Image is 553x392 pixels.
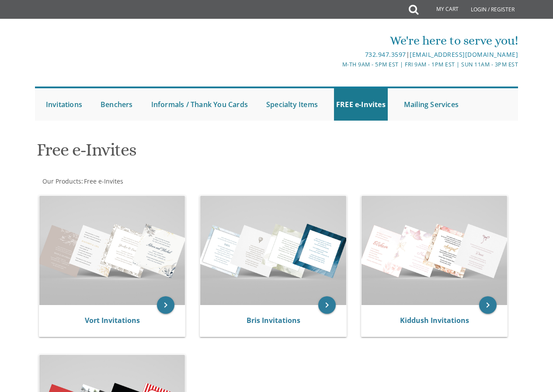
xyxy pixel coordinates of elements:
a: keyboard_arrow_right [318,296,336,314]
a: keyboard_arrow_right [479,296,497,314]
img: Vort Invitations [39,196,185,305]
a: keyboard_arrow_right [157,296,174,314]
div: | [196,49,518,60]
a: Kiddush Invitations [400,316,469,325]
a: Free e-Invites [83,177,123,185]
a: Specialty Items [264,88,320,121]
a: Benchers [98,88,135,121]
a: Vort Invitations [85,316,140,325]
span: Free e-Invites [84,177,123,185]
a: 732.947.3597 [365,50,406,59]
a: Mailing Services [402,88,461,121]
h1: Free e-Invites [37,140,352,166]
a: Invitations [44,88,84,121]
div: M-Th 9am - 5pm EST | Fri 9am - 1pm EST | Sun 11am - 3pm EST [196,60,518,69]
img: Kiddush Invitations [362,196,508,305]
a: FREE e-Invites [334,88,388,121]
div: We're here to serve you! [196,32,518,49]
a: Bris Invitations [247,316,300,325]
a: Informals / Thank You Cards [149,88,250,121]
div: : [35,177,277,186]
a: My Cart [417,1,465,18]
a: Our Products [42,177,81,185]
a: [EMAIL_ADDRESS][DOMAIN_NAME] [410,50,518,59]
img: Bris Invitations [200,196,346,305]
